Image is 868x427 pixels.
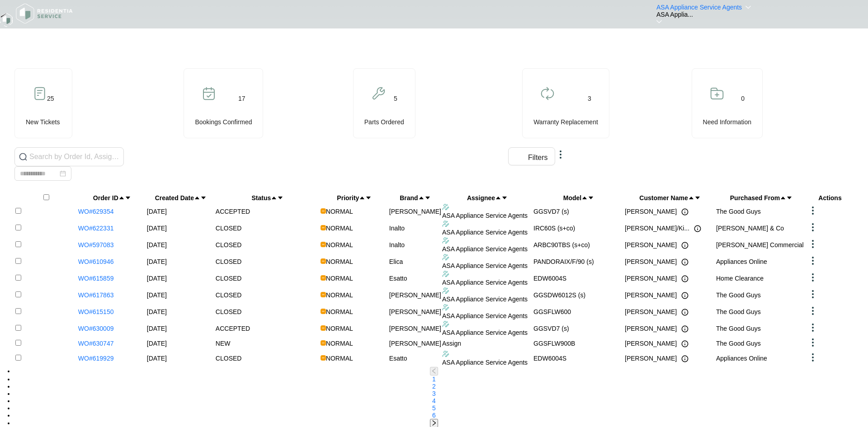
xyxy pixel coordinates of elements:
[501,195,508,201] span: caret-down
[442,312,533,319] p: ASA Appliance Service Agents
[681,325,689,333] img: Info icon
[430,367,438,375] button: left
[326,258,353,265] span: NORMAL
[29,151,120,162] input: Search by Order Id, Assignee Name, Customer Name, Brand and Model
[326,275,353,282] span: NORMAL
[431,420,437,426] span: right
[389,258,403,265] span: Elica
[216,208,250,215] span: ACCEPTED
[155,194,194,202] span: Created Date
[78,355,114,362] a: WO#619929
[716,258,767,265] span: Appliances Online
[807,289,818,300] img: dropdown arrow
[202,86,216,101] img: icon
[389,275,407,282] span: Esatto
[533,350,624,366] td: EDW6004S
[326,308,353,315] span: NORMAL
[321,225,326,230] img: Vercel Logo
[238,94,245,103] p: 17
[442,212,533,219] p: ASA Appliance Service Agents
[716,325,761,332] span: The Good Guys
[533,304,624,319] td: GGSFLW600
[432,375,436,383] a: 1
[681,292,689,299] img: Info icon
[118,195,125,201] span: caret-up
[432,412,436,419] a: 6
[78,241,114,249] a: WO#597083
[730,194,780,202] span: Purchased From
[425,195,431,201] span: caret-down
[681,258,689,266] img: Info icon
[716,355,767,362] span: Appliances Online
[625,194,715,202] th: Customer Name
[78,258,114,265] a: WO#610946
[321,208,326,214] img: Vercel Logo
[625,308,677,315] span: [PERSON_NAME]
[442,320,449,328] img: Assigner Icon
[716,340,761,347] span: The Good Guys
[78,340,114,347] a: WO#630747
[326,355,353,362] span: NORMAL
[389,291,441,299] span: [PERSON_NAME]
[716,225,784,232] span: [PERSON_NAME] & Co
[442,340,533,347] p: Assign
[625,225,689,232] span: [PERSON_NAME]/Ki...
[694,225,701,232] img: Info icon
[681,309,689,316] img: Info icon
[78,325,114,332] a: WO#630009
[716,208,761,215] span: The Good Guys
[716,275,764,282] span: Home Clearance
[533,287,624,303] td: GGSDW6012S (s)
[716,241,804,249] span: [PERSON_NAME] Commercial
[588,195,594,201] span: caret-down
[78,308,114,315] a: WO#615150
[147,355,167,362] span: [DATE]
[26,117,60,127] p: New Tickets
[442,262,533,269] p: ASA Appliance Service Agents
[716,194,807,202] th: Purchased From
[533,203,624,219] td: GGSVD7 (s)
[432,397,436,404] a: 4
[563,194,581,202] span: Model
[807,352,818,363] img: dropdown arrow
[442,329,533,336] p: ASA Appliance Service Agents
[337,194,359,202] span: Priority
[625,355,677,362] span: [PERSON_NAME]
[216,194,320,202] th: Status
[656,19,662,24] img: dropdown arrow
[400,194,418,202] span: Brand
[365,195,372,201] span: caret-down
[442,203,449,211] img: Assigner Icon
[216,355,242,362] span: CLOSED
[432,404,436,412] a: 5
[431,368,437,374] span: left
[442,194,533,202] th: Assignee
[694,195,701,201] span: caret-down
[251,194,271,202] span: Status
[625,275,677,282] span: [PERSON_NAME]
[442,237,449,244] img: Assigner Icon
[389,194,441,202] th: Brand
[540,86,555,101] img: icon
[533,220,624,236] td: IRC60S (s+co)
[216,225,242,232] span: CLOSED
[681,355,689,362] img: Info icon
[681,340,689,347] img: Info icon
[625,325,677,332] span: [PERSON_NAME]
[807,272,818,283] img: dropdown arrow
[93,194,118,202] span: Order ID
[442,350,449,357] img: Assigner Icon
[442,279,533,286] p: ASA Appliance Service Agents
[807,322,818,333] img: dropdown arrow
[14,367,854,375] li: Previous Page
[389,340,441,347] span: [PERSON_NAME]
[326,208,353,215] span: NORMAL
[625,340,677,347] span: [PERSON_NAME]
[533,194,624,202] th: Model
[14,412,854,419] li: 6
[147,241,167,249] span: [DATE]
[14,383,854,390] li: 2
[807,239,818,249] img: dropdown arrow
[442,245,533,253] p: ASA Appliance Service Agents
[271,195,277,201] span: caret-up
